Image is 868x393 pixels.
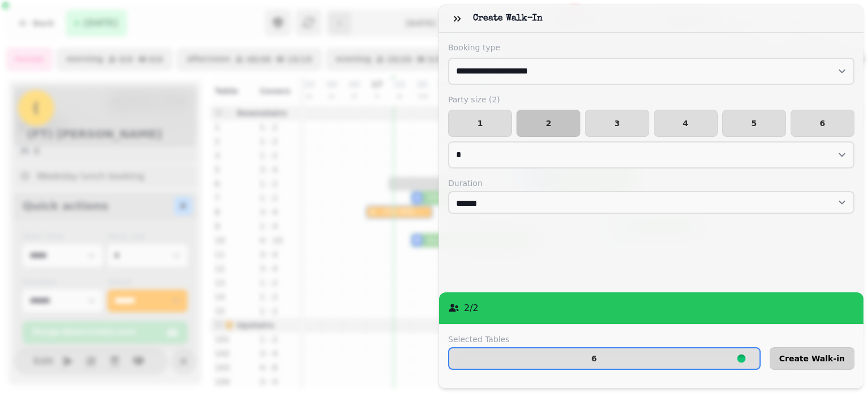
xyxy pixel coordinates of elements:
label: Selected Tables [448,334,761,345]
label: Party size ( 2 ) [448,94,854,105]
button: 6 [448,347,761,370]
span: 3 [594,119,639,127]
span: 1 [458,119,502,127]
button: Create Walk-in [770,347,854,370]
span: 2 [526,119,571,127]
button: 3 [585,110,649,137]
p: 6 [591,355,597,362]
h3: Create Walk-in [473,12,547,25]
button: 2 [517,110,580,137]
span: 5 [732,119,776,127]
p: 2 / 2 [464,301,479,315]
label: Booking type [448,42,854,53]
button: 1 [448,110,512,137]
span: 6 [800,119,845,127]
span: Create Walk-in [779,355,845,362]
label: Duration [448,178,854,189]
span: 4 [663,119,708,127]
button: 6 [791,110,854,137]
button: 5 [722,110,786,137]
button: 4 [654,110,718,137]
